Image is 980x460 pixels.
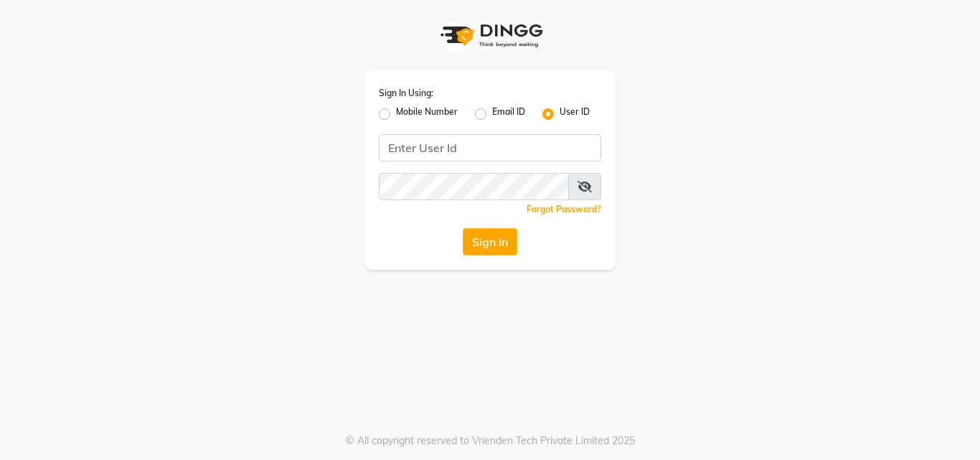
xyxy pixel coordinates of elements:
[379,173,569,200] input: Username
[379,134,601,161] input: Username
[396,105,458,123] label: Mobile Number
[492,105,525,123] label: Email ID
[433,14,547,57] img: logo1.svg
[463,228,517,255] button: Sign In
[527,204,601,215] a: Forgot Password?
[379,87,433,100] label: Sign In Using:
[560,105,590,123] label: User ID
